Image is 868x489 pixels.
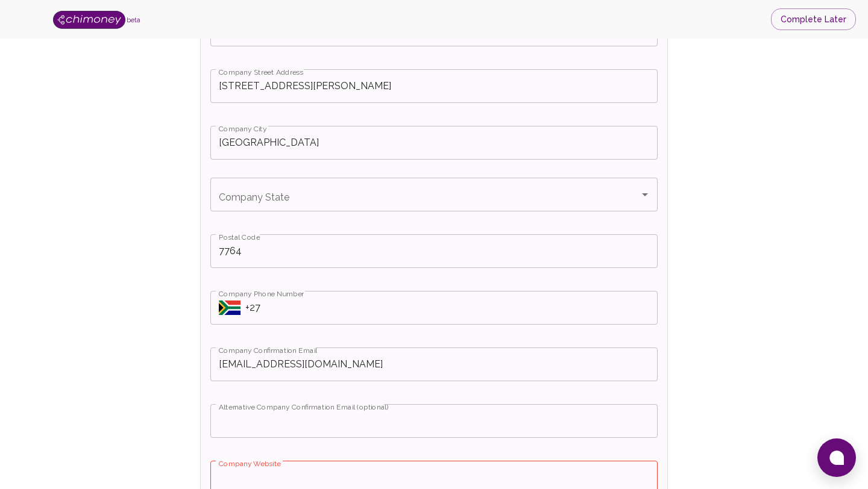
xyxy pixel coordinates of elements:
span: beta [127,16,140,23]
label: Company Website [219,458,281,469]
label: Alternative Company Confirmation Email (optional) [219,402,389,412]
button: Select country [219,299,241,317]
label: Company City [219,123,267,134]
button: Open chat window [817,438,856,477]
label: Company Phone Number [219,288,304,299]
input: 123 crown ave [210,69,658,103]
img: Logo [53,11,125,29]
label: Company Street Address [219,67,303,77]
label: Company Confirmation Email [219,345,317,355]
label: Postal Code [219,232,260,242]
button: Open [637,186,653,203]
button: Complete Later [771,8,856,31]
input: +1 (702) 123-4567 [245,291,658,325]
